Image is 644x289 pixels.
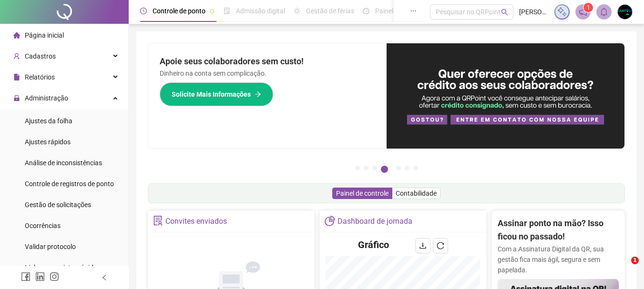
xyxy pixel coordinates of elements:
h4: Gráfico [358,238,389,251]
span: Validar protocolo [25,243,76,250]
span: Gestão de solicitações [25,201,91,209]
span: Contabilidade [396,189,437,197]
span: search [501,9,508,16]
button: 1 [355,166,360,170]
span: home [13,32,20,39]
span: file [13,74,20,80]
span: reload [437,242,444,249]
span: Análise de inconsistências [25,159,102,167]
span: notification [579,8,587,16]
img: 69185 [618,5,632,19]
h2: Apoie seus colaboradores sem custo! [160,55,375,68]
span: 1 [587,4,590,11]
span: pushpin [209,9,215,14]
button: 4 [381,166,388,173]
span: clock-circle [140,8,147,14]
p: Com a Assinatura Digital da QR, sua gestão fica mais ágil, segura e sem papelada. [498,244,619,275]
span: solution [153,216,163,226]
span: facebook [21,272,31,281]
span: left [101,274,108,281]
span: sun [294,8,300,14]
span: Página inicial [25,31,64,39]
span: file-done [224,8,230,14]
span: lock [13,95,20,101]
span: bell [600,8,608,16]
p: Dinheiro na conta sem complicação. [160,68,375,79]
span: arrow-right [255,91,261,98]
span: [PERSON_NAME] [519,7,549,17]
button: 5 [396,166,401,170]
span: Cadastros [25,52,56,60]
iframe: Intercom live chat [612,257,634,279]
h2: Assinar ponto na mão? Isso ficou no passado! [498,217,619,244]
img: banner%2Fa8ee1423-cce5-4ffa-a127-5a2d429cc7d8.png [387,43,625,149]
button: 2 [364,166,368,170]
img: sparkle-icon.fc2bf0ac1784a2077858766a79e2daf3.svg [557,7,567,17]
span: user-add [13,53,20,60]
span: dashboard [363,8,369,14]
span: Ajustes rápidos [25,138,71,146]
span: Painel de controle [336,189,388,197]
span: Gestão de férias [306,7,354,15]
button: 6 [405,166,409,170]
span: Controle de registros de ponto [25,180,114,188]
button: Solicite Mais Informações [160,82,273,106]
span: Controle de ponto [153,7,205,15]
span: Administração [25,94,68,102]
div: Dashboard de jornada [337,213,412,229]
button: 7 [413,166,418,170]
span: 1 [631,257,639,264]
span: Ajustes da folha [25,117,72,125]
span: Admissão digital [236,7,285,15]
sup: 1 [583,3,593,12]
span: Solicite Mais Informações [172,89,251,100]
span: Relatórios [25,73,55,81]
div: Convites enviados [165,213,227,229]
span: download [419,242,427,249]
span: ellipsis [410,8,417,14]
span: Link para registro rápido [25,264,97,271]
span: pie-chart [325,216,335,226]
span: Ocorrências [25,222,61,229]
span: instagram [50,272,59,281]
button: 3 [372,166,377,170]
span: Painel do DP [375,7,412,15]
span: linkedin [35,272,45,281]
